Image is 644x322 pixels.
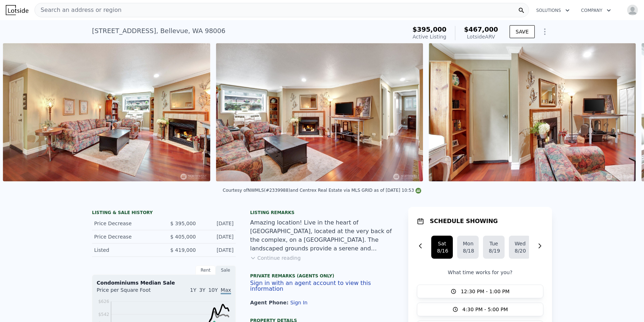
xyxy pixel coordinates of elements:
button: Mon8/18 [457,236,479,259]
button: Sign in with an agent account to view this information [250,280,394,292]
button: 12:30 PM - 1:00 PM [417,285,543,298]
div: Courtesy of NWMLS (#2339988) and Centrex Real Estate via MLS GRID as of [DATE] 10:53 [223,188,421,193]
span: Search an address or region [35,6,121,14]
div: [DATE] [202,220,234,227]
div: LISTING & SALE HISTORY [92,210,236,217]
div: Condominiums Median Sale [97,279,231,286]
span: 12:30 PM - 1:00 PM [461,288,510,295]
div: [DATE] [202,246,234,254]
button: Solutions [530,4,575,17]
span: 10Y [208,287,218,293]
button: Show Options [538,24,552,39]
div: Price Decrease [94,220,158,227]
span: $ 419,000 [170,247,196,253]
span: 1Y [190,287,196,293]
button: Continue reading [250,254,301,262]
span: Agent Phone: [250,300,290,305]
div: 8/16 [437,247,447,254]
div: Mon [463,240,473,247]
span: 4:30 PM - 5:00 PM [463,306,508,313]
span: $395,000 [413,26,447,33]
div: Private Remarks (Agents Only) [250,273,394,280]
div: Sat [437,240,447,247]
span: Active Listing [413,34,446,40]
span: $ 395,000 [170,221,196,226]
div: Price per Square Foot [97,286,164,298]
span: $467,000 [464,26,498,33]
div: 8/19 [489,247,499,254]
div: [DATE] [202,233,234,240]
div: Amazing location! Live in the heart of [GEOGRAPHIC_DATA], located at the very back of the complex... [250,218,394,253]
tspan: $626 [98,299,109,304]
div: Wed [515,240,525,247]
div: Rent [195,266,216,275]
img: Sale: 149606063 Parcel: 97455867 [429,43,636,181]
img: Sale: 149606063 Parcel: 97455867 [216,43,423,181]
img: Lotside [6,5,28,15]
h1: SCHEDULE SHOWING [430,217,498,226]
button: Company [575,4,617,17]
span: $ 405,000 [170,234,196,240]
button: Wed8/20 [509,236,530,259]
div: Listed [94,246,158,254]
div: Listing remarks [250,210,394,216]
button: SAVE [510,25,535,38]
div: [STREET_ADDRESS] , Bellevue , WA 98006 [92,26,225,36]
div: Price Decrease [94,233,158,240]
button: Sign In [290,300,308,305]
div: 8/20 [515,247,525,254]
div: Lotside ARV [464,33,498,40]
span: 3Y [199,287,205,293]
img: Sale: 149606063 Parcel: 97455867 [3,43,210,181]
div: 8/18 [463,247,473,254]
p: What time works for you? [417,269,543,276]
tspan: $542 [98,312,109,317]
div: Tue [489,240,499,247]
button: 4:30 PM - 5:00 PM [417,303,543,316]
div: Sale [216,266,236,275]
img: avatar [627,4,638,16]
img: NWMLS Logo [415,188,421,194]
button: Tue8/19 [483,236,505,259]
button: Sat8/16 [431,236,453,259]
span: Max [221,287,231,294]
